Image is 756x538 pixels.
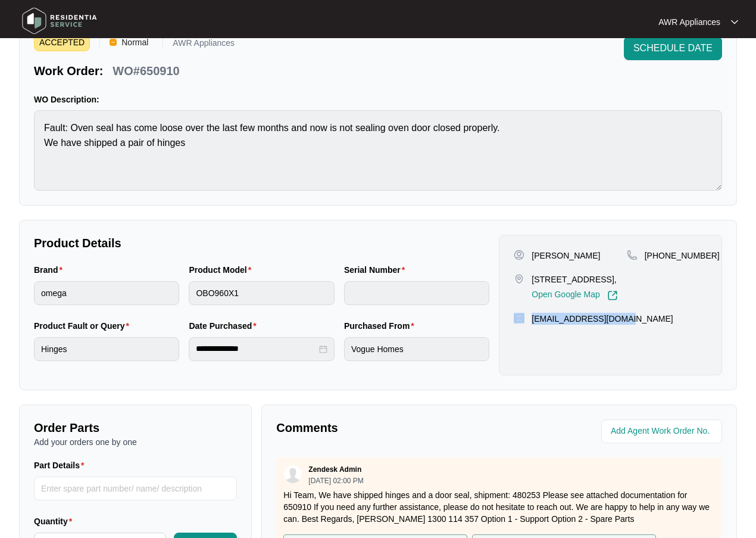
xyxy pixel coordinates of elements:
span: ACCEPTED [34,33,90,51]
p: [STREET_ADDRESS], [532,273,617,285]
label: Purchased From [344,320,419,332]
p: Hi Team, We have shipped hinges and a door seal, shipment: 480253 Please see attached documentati... [283,489,715,525]
p: [PERSON_NAME] [532,250,600,262]
input: Part Details [34,477,237,500]
label: Part Details [34,459,89,471]
input: Purchased From [344,337,489,361]
input: Product Fault or Query [34,337,179,361]
input: Product Model [189,281,334,305]
img: user-pin [514,250,524,260]
p: Add your orders one by one [34,436,237,448]
a: Open Google Map [532,290,617,301]
img: user.svg [284,465,302,483]
p: AWR Appliances [173,39,235,51]
p: AWR Appliances [658,16,720,28]
label: Brand [34,264,67,276]
input: Brand [34,281,179,305]
p: Comments [276,419,491,436]
img: map-pin [514,313,524,324]
label: Product Fault or Query [34,320,134,332]
span: Normal [117,33,153,51]
p: [EMAIL_ADDRESS][DOMAIN_NAME] [532,313,673,325]
p: [PHONE_NUMBER] [645,250,720,262]
p: Product Details [34,235,489,251]
img: Vercel Logo [110,39,117,46]
label: Product Model [189,264,256,276]
img: residentia service logo [18,3,101,39]
img: dropdown arrow [731,19,738,25]
input: Add Agent Work Order No. [611,424,715,439]
img: Link-External [607,290,618,301]
p: Order Parts [34,419,237,436]
input: Date Purchased [196,343,316,355]
input: Serial Number [344,281,489,305]
p: WO#650910 [113,63,179,79]
p: [DATE] 02:00 PM [308,477,363,484]
label: Serial Number [344,264,410,276]
p: Work Order: [34,63,103,79]
label: Quantity [34,515,77,527]
span: SCHEDULE DATE [633,41,713,55]
p: Zendesk Admin [308,465,361,474]
img: map-pin [627,250,638,260]
img: map-pin [514,273,524,284]
label: Date Purchased [189,320,261,332]
textarea: Fault: Oven seal has come loose over the last few months and now is not sealing oven door closed ... [34,110,722,191]
button: SCHEDULE DATE [624,36,722,60]
p: WO Description: [34,94,722,105]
